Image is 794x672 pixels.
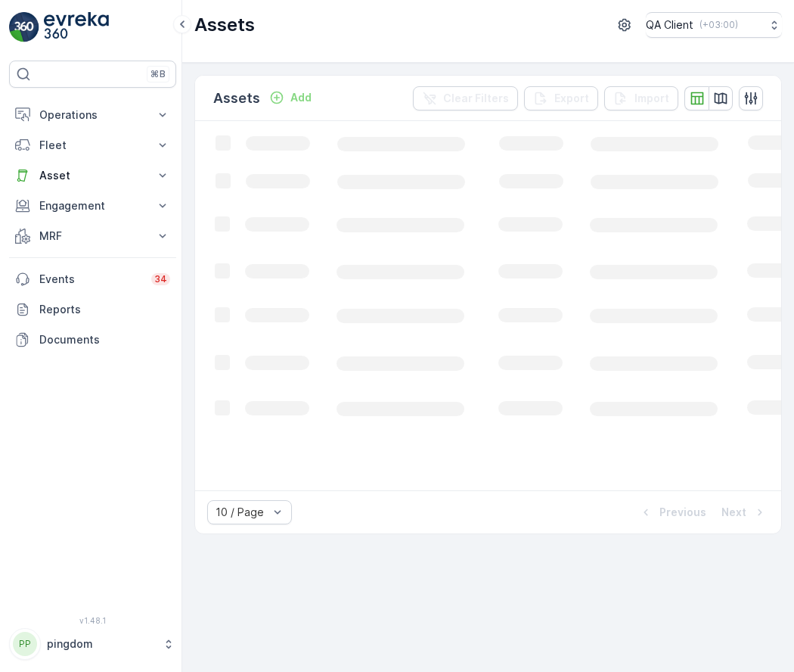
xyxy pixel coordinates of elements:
[213,88,260,109] p: Assets
[9,191,176,221] button: Engagement
[44,12,109,42] img: logo_light-DOdMpM7g.png
[646,17,693,33] p: QA Client
[39,198,146,213] p: Engagement
[154,273,167,285] p: 34
[646,12,782,38] button: QA Client(+03:00)
[39,302,170,317] p: Reports
[9,100,176,130] button: Operations
[637,503,708,521] button: Previous
[634,91,669,106] p: Import
[9,294,176,325] a: Reports
[9,628,176,660] button: PPpingdom
[443,91,509,106] p: Clear Filters
[9,325,176,355] a: Documents
[13,632,37,656] div: PP
[9,264,176,294] a: Events34
[290,90,312,105] p: Add
[263,89,318,107] button: Add
[604,86,678,110] button: Import
[39,107,146,123] p: Operations
[413,86,518,110] button: Clear Filters
[39,229,146,244] p: MRF
[9,160,176,191] button: Asset
[47,636,155,652] p: pingdom
[659,505,706,520] p: Previous
[9,12,39,42] img: logo
[721,505,746,520] p: Next
[554,91,589,106] p: Export
[9,130,176,160] button: Fleet
[39,138,146,153] p: Fleet
[9,616,176,625] span: v 1.48.1
[39,272,142,287] p: Events
[9,221,176,251] button: MRF
[720,503,769,521] button: Next
[699,19,738,31] p: ( +03:00 )
[150,68,166,80] p: ⌘B
[39,332,170,347] p: Documents
[194,13,255,37] p: Assets
[524,86,598,110] button: Export
[39,168,146,183] p: Asset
